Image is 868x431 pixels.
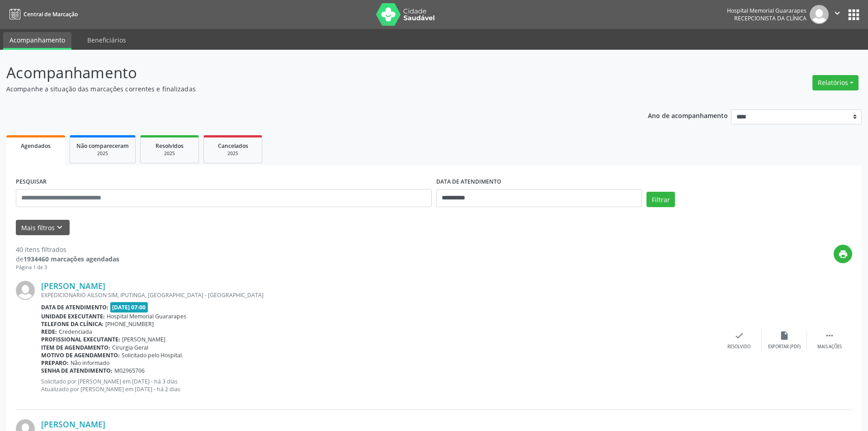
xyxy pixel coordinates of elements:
a: [PERSON_NAME] [41,281,105,291]
label: PESQUISAR [16,175,47,189]
p: Ano de acompanhamento [648,109,728,121]
b: Telefone da clínica: [41,320,104,328]
span: [PERSON_NAME] [122,336,165,343]
span: Hospital Memorial Guararapes [107,313,186,320]
i:  [832,8,842,18]
div: EXPEDICIONARIO AILSON SIM, IPUTINGA, [GEOGRAPHIC_DATA] - [GEOGRAPHIC_DATA] [41,291,717,299]
div: Resolvido [727,344,750,350]
b: Preparo: [41,359,69,367]
button: apps [846,7,862,23]
span: Resolvidos [156,142,184,150]
i: print [838,249,848,259]
button:  [829,5,846,24]
span: Cirurgia Geral [112,344,148,351]
a: Central de Marcação [6,7,78,22]
b: Item de agendamento: [41,344,110,351]
i:  [825,331,835,341]
span: Recepcionista da clínica [734,14,807,22]
b: Profissional executante: [41,336,120,343]
span: Não compareceram [76,142,129,150]
b: Motivo de agendamento: [41,351,120,359]
p: Solicitado por [PERSON_NAME] em [DATE] - há 3 dias Atualizado por [PERSON_NAME] em [DATE] - há 2 ... [41,378,717,393]
span: Credenciada [59,328,92,336]
div: de [16,254,119,264]
a: [PERSON_NAME] [41,419,105,429]
span: Central de Marcação [24,10,78,18]
b: Unidade executante: [41,313,105,320]
div: Hospital Memorial Guararapes [727,7,807,14]
span: [PHONE_NUMBER] [105,320,154,328]
img: img [16,281,35,300]
div: Mais ações [817,344,842,350]
a: Beneficiários [81,32,132,48]
button: print [834,245,852,263]
span: M02965706 [114,367,145,374]
strong: 1934460 marcações agendadas [24,255,119,263]
span: Não informado [71,359,109,367]
p: Acompanhe a situação das marcações correntes e finalizadas [6,84,605,94]
p: Acompanhamento [6,62,605,84]
button: Relatórios [812,75,859,90]
button: Mais filtroskeyboard_arrow_down [16,220,70,236]
div: 2025 [147,150,192,157]
b: Rede: [41,328,57,336]
i: keyboard_arrow_down [55,223,65,232]
span: [DATE] 07:00 [110,302,148,313]
span: Agendados [21,142,51,150]
i: check [734,331,744,341]
div: 2025 [76,150,129,157]
b: Senha de atendimento: [41,367,113,374]
div: 40 itens filtrados [16,245,119,254]
button: Filtrar [646,192,675,207]
div: 2025 [210,150,255,157]
div: Exportar (PDF) [768,344,801,350]
span: Cancelados [218,142,248,150]
b: Data de atendimento: [41,303,108,311]
label: DATA DE ATENDIMENTO [436,175,501,189]
i: insert_drive_file [779,331,789,341]
span: Solicitado pelo Hospital. [122,351,183,359]
a: Acompanhamento [3,32,71,50]
img: img [810,5,829,24]
div: Página 1 de 3 [16,264,119,271]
